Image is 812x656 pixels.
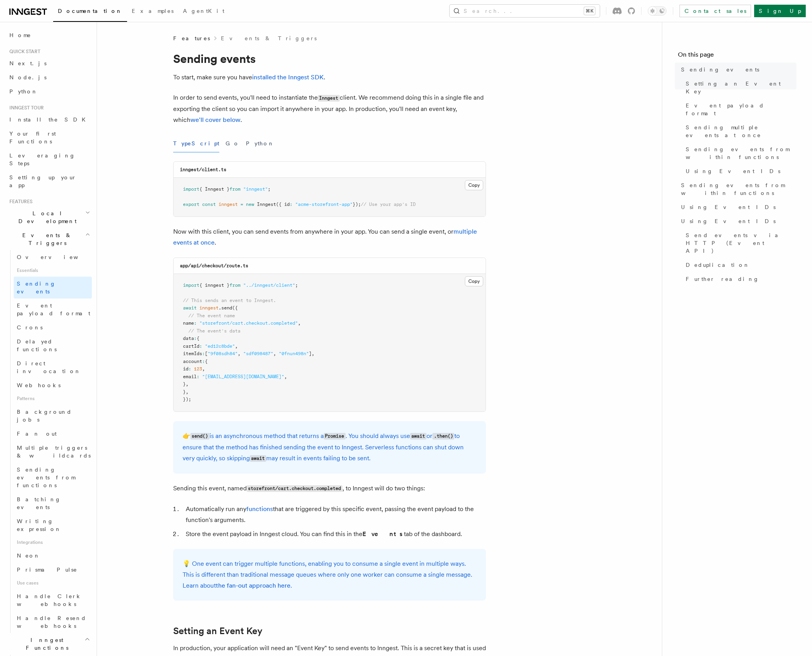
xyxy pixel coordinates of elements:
[250,455,266,462] code: await
[183,504,486,526] li: Automatically run any that are triggered by this specific event, passing the event payload to the...
[432,433,454,440] code: .then()
[679,5,751,17] a: Contact sales
[6,113,92,127] a: Install the SDK
[173,92,486,125] p: In order to send events, you'll need to instantiate the client. We recommend doing this in a sing...
[183,298,276,303] span: // This sends an event to Inngest.
[246,505,273,513] a: functions
[183,351,202,356] span: itemIds
[678,178,796,200] a: Sending events from within functions
[194,366,202,372] span: 123
[235,343,238,349] span: ,
[183,8,224,14] span: AgentKit
[186,389,188,395] span: ,
[678,63,796,77] a: Sending events
[199,305,219,311] span: inngest
[6,148,92,170] a: Leveraging Steps
[17,338,57,352] span: Delayed functions
[754,5,806,17] a: Sign Up
[683,98,796,120] a: Event payload format
[178,2,229,21] a: AgentKit
[584,7,595,15] kbd: ⌘K
[279,351,309,356] span: "0fnun498n"
[14,492,92,514] a: Batching events
[199,343,202,349] span: :
[683,120,796,142] a: Sending multiple events at once
[362,530,404,538] strong: Events
[686,231,796,255] span: Send events via HTTP (Event API)
[216,582,290,589] a: the fan-out approach here
[14,277,92,299] a: Sending events
[190,433,210,440] code: send()
[678,50,796,63] h4: On this page
[686,275,759,283] span: Further reading
[17,467,75,488] span: Sending events from functions
[247,485,342,492] code: storefront/cart.checkout.completed
[173,72,486,83] p: To start, make sure you have .
[683,164,796,178] a: Using Event IDs
[14,378,92,392] a: Webhooks
[6,127,92,148] a: Your first Functions
[465,276,483,286] button: Copy
[9,174,77,188] span: Setting up your app
[9,130,56,145] span: Your first Functions
[197,374,199,379] span: :
[202,359,205,364] span: :
[173,52,486,66] h1: Sending events
[202,351,205,356] span: :
[410,433,427,440] code: await
[205,351,208,356] span: [
[14,356,92,378] a: Direct invocation
[17,615,86,629] span: Handle Resend webhooks
[183,374,197,379] span: email
[9,31,31,39] span: Home
[678,200,796,214] a: Using Event IDs
[183,320,194,326] span: name
[202,366,205,372] span: ,
[14,441,92,463] a: Multiple triggers & wildcards
[17,409,72,423] span: Background jobs
[202,202,216,207] span: const
[183,336,194,341] span: data
[132,8,174,14] span: Examples
[205,343,235,349] span: "ed12c8bde"
[683,258,796,272] a: Deduplication
[6,228,92,250] button: Events & Triggers
[14,264,92,277] span: Essentials
[6,84,92,98] a: Python
[180,167,226,172] code: inngest/client.ts
[465,180,483,190] button: Copy
[229,186,240,192] span: from
[683,142,796,164] a: Sending events from within functions
[9,116,90,123] span: Install the SDK
[197,336,199,341] span: {
[257,202,276,207] span: Inngest
[202,374,284,379] span: "[EMAIL_ADDRESS][DOMAIN_NAME]"
[318,95,340,102] code: Inngest
[6,105,44,111] span: Inngest tour
[324,433,346,440] code: Promise
[14,611,92,633] a: Handle Resend webhooks
[6,56,92,70] a: Next.js
[183,431,477,464] p: 👉 is an asynchronous method that returns a . You should always use or to ensure that the method h...
[284,374,287,379] span: ,
[6,231,85,247] span: Events & Triggers
[199,320,298,326] span: "storefront/cart.checkout.completed"
[14,250,92,264] a: Overview
[686,80,796,95] span: Setting an Event Key
[681,181,796,197] span: Sending events from within functions
[295,202,353,207] span: "acme-storefront-app"
[183,529,486,540] li: Store the event payload in Inngest cloud. You can find this in the tab of the dashboard.
[14,405,92,427] a: Background jobs
[686,123,796,139] span: Sending multiple events at once
[681,203,776,211] span: Using Event IDs
[14,563,92,577] a: Prisma Pulse
[17,496,61,510] span: Batching events
[17,431,57,437] span: Fan out
[53,2,127,22] a: Documentation
[183,186,199,192] span: import
[273,351,276,356] span: ,
[14,589,92,611] a: Handle Clerk webhooks
[173,228,477,246] a: multiple events at once
[6,70,92,84] a: Node.js
[312,351,314,356] span: ,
